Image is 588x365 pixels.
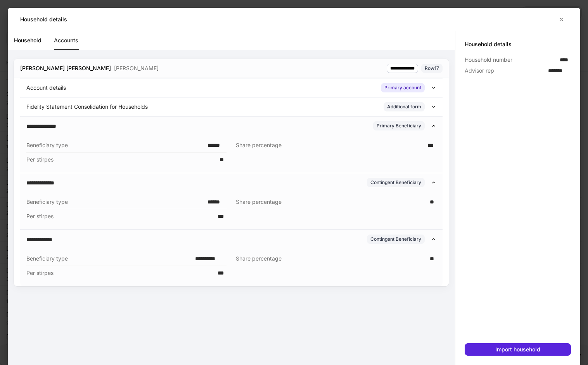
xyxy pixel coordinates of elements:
[20,97,443,116] div: Fidelity Statement Consolidation for HouseholdsAdditional form
[465,40,571,48] h5: Household details
[54,31,78,50] a: Accounts
[236,198,425,206] div: Share percentage
[26,156,215,163] div: Per stirpes
[465,56,555,64] div: Household number
[14,31,42,50] a: Household
[26,255,190,262] div: Beneficiary type
[495,347,540,352] div: Import household
[236,255,425,263] div: Share percentage
[20,78,443,97] div: Account detailsPrimary account
[387,103,421,110] div: Additional form
[465,343,571,356] button: Import household
[26,141,203,149] div: Beneficiary type
[377,122,421,129] div: Primary Beneficiary
[465,67,544,75] div: Advisor rep
[114,64,159,72] p: [PERSON_NAME]
[425,64,439,72] div: Row 17
[26,103,148,111] p: Fidelity Statement Consolidation for Households
[370,179,421,186] div: Contingent Beneficiary
[20,16,67,23] h5: Household details
[26,198,203,206] div: Beneficiary type
[236,141,422,149] div: Share percentage
[20,64,111,72] p: [PERSON_NAME] [PERSON_NAME]
[26,212,213,220] div: Per stirpes
[26,84,66,92] p: Account details
[370,235,421,243] div: Contingent Beneficiary
[384,84,421,91] div: Primary account
[26,269,213,277] div: Per stirpes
